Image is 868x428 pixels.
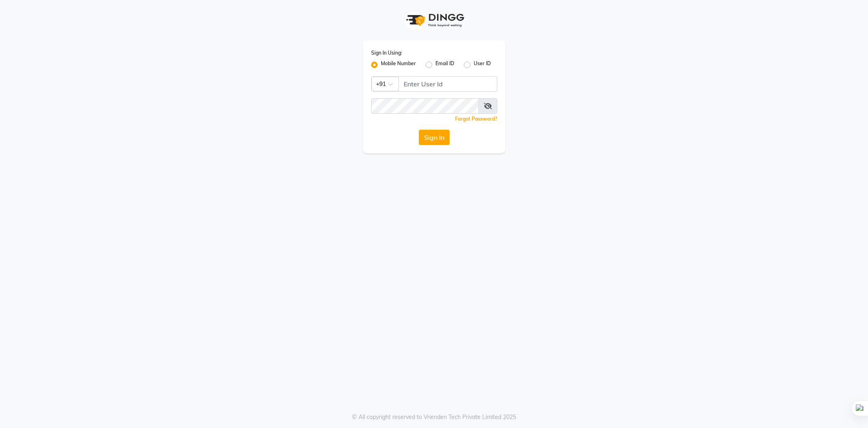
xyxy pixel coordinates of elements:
a: Forgot Password? [455,116,497,122]
label: User ID [474,60,491,70]
label: Email ID [435,60,454,70]
label: Mobile Number [381,60,416,70]
img: logo1.svg [402,8,467,32]
label: Sign In Using: [371,49,402,57]
input: Username [398,76,497,92]
button: Sign In [419,130,450,145]
input: Username [371,98,479,114]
